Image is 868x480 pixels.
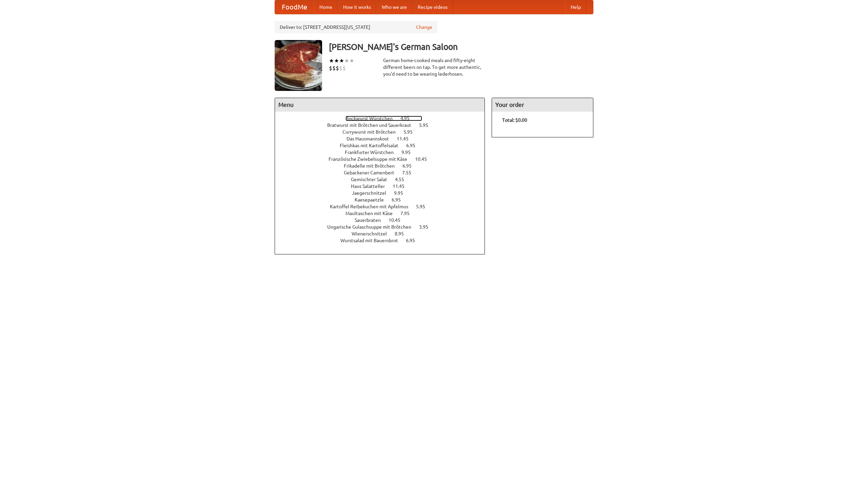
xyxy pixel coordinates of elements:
[394,190,410,196] span: 9.95
[329,57,334,64] li: ★
[352,190,416,196] a: Jaegerschnitzel 9.95
[340,143,428,148] a: Fleishkas mit Kartoffelsalat 6.95
[342,64,346,72] li: $
[376,0,412,14] a: Who we are
[342,129,425,135] a: Currywurst mit Brötchen 5.95
[327,224,441,230] a: Ungarische Gulaschsuppe mit Brötchen 3.95
[340,238,405,243] span: Wurstsalad mit Bauernbrot
[395,177,411,182] span: 4.55
[419,224,435,230] span: 3.95
[415,156,434,162] span: 10.45
[397,136,415,141] span: 11.45
[352,231,394,236] span: Wienerschnitzel
[339,57,344,64] li: ★
[347,136,396,141] span: Das Hausmannskost
[339,64,342,72] li: $
[393,184,411,189] span: 11.45
[347,136,421,141] a: Das Hausmannskost 11.45
[351,177,394,182] span: Gemischter Salat
[416,24,432,31] a: Change
[332,64,336,72] li: $
[346,116,399,121] span: Bockwurst Würstchen
[344,163,401,169] span: Frikadelle mit Brötchen
[345,150,423,155] a: Frankfurter Würstchen 9.95
[338,0,376,14] a: How it works
[327,224,418,230] span: Ungarische Gulaschsuppe mit Brötchen
[392,197,408,203] span: 6.95
[327,122,418,128] span: Bratwurst mit Brötchen und Sauerkraut
[355,197,413,203] a: Kaesepaetzle 6.95
[351,184,417,189] a: Haus Salatteller 11.45
[346,211,422,216] a: Maultaschen mit Käse 7.95
[351,177,417,182] a: Gemischter Salat 4.55
[395,231,411,236] span: 8.95
[330,204,438,209] a: Kartoffel Reibekuchen mit Apfelmus 5.95
[565,0,586,14] a: Help
[275,21,437,33] div: Deliver to: [STREET_ADDRESS][US_STATE]
[416,204,432,209] span: 5.95
[275,98,485,112] h4: Menu
[352,190,393,196] span: Jaegerschnitzel
[351,184,392,189] span: Haus Salatteller
[402,163,418,169] span: 6.95
[329,156,414,162] span: Französische Zwiebelsuppe mit Käse
[406,143,422,148] span: 6.95
[383,57,485,77] div: German home-cooked meals and fifty-eight different beers on tap. To get more authentic, you'd nee...
[492,98,593,112] h4: Your order
[344,163,424,169] a: Frikadelle mit Brötchen 6.95
[401,150,417,155] span: 9.95
[355,217,388,223] span: Sauerbraten
[403,129,419,135] span: 5.95
[400,211,416,216] span: 7.95
[275,0,314,14] a: FoodMe
[355,197,391,203] span: Kaesepaetzle
[340,143,405,148] span: Fleishkas mit Kartoffelsalat
[330,204,415,209] span: Kartoffel Reibekuchen mit Apfelmus
[329,40,593,54] h3: [PERSON_NAME]'s German Saloon
[344,170,401,175] span: Gebackener Camenbert
[400,116,416,121] span: 4.95
[334,57,339,64] li: ★
[412,0,453,14] a: Recipe videos
[502,117,527,123] b: Total: $0.00
[402,170,418,175] span: 7.55
[344,170,424,175] a: Gebackener Camenbert 7.55
[344,57,349,64] li: ★
[389,217,407,223] span: 10.45
[342,129,402,135] span: Currywurst mit Brötchen
[419,122,435,128] span: 5.95
[355,217,413,223] a: Sauerbraten 10.45
[329,64,332,72] li: $
[275,40,322,91] img: angular.jpg
[314,0,338,14] a: Home
[349,57,354,64] li: ★
[352,231,416,236] a: Wienerschnitzel 8.95
[346,211,399,216] span: Maultaschen mit Käse
[340,238,428,243] a: Wurstsalad mit Bauernbrot 6.95
[327,122,441,128] a: Bratwurst mit Brötchen und Sauerkraut 5.95
[346,116,422,121] a: Bockwurst Würstchen 4.95
[345,150,400,155] span: Frankfurter Würstchen
[329,156,439,162] a: Französische Zwiebelsuppe mit Käse 10.45
[406,238,422,243] span: 6.95
[336,64,339,72] li: $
